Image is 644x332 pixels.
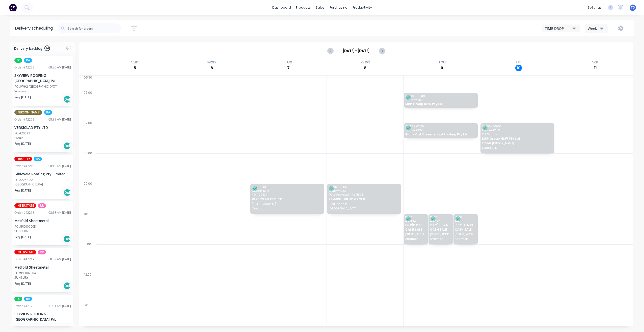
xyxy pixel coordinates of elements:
[252,207,322,210] span: Casula
[585,24,608,33] button: Week
[14,188,31,193] span: Req. [DATE]
[14,182,71,187] div: [GEOGRAPHIC_DATA]
[79,75,96,90] div: 05:30
[44,110,52,115] span: RA
[14,275,71,280] div: SUNBURY
[48,304,71,308] div: 11:31 AM [DATE]
[79,90,96,120] div: 06:00
[14,157,32,161] span: PRIORITY
[591,60,600,65] div: Sat
[329,185,399,188] span: 09:00 - 10:00
[455,223,476,226] span: PO # [PERSON_NAME]
[405,98,476,101] span: Order # 42152
[283,60,294,65] div: Tue
[430,228,451,231] span: CASH SALE
[14,257,34,262] div: Order # 42217
[585,4,604,11] div: settings
[208,65,215,71] div: 6
[455,237,476,240] span: Artarmon
[482,142,552,145] span: 137-147 [PERSON_NAME]
[359,60,371,65] div: Wed
[545,26,572,31] div: TIME DROP
[79,150,96,181] div: 08:00
[252,202,322,205] span: [STREET_ADDRESS]
[14,125,71,130] div: VERSICLAD PTY LTD
[405,237,426,240] span: Artarmon
[14,224,36,229] div: PO #PO002905
[14,65,34,70] div: Order # 42223
[14,281,31,286] span: Req. [DATE]
[79,120,96,150] div: 07:00
[14,297,22,301] span: PC
[14,271,36,275] div: PO #PO002904
[14,250,36,254] span: INTERSTATE
[285,65,292,71] div: 7
[405,233,426,236] span: [STREET_ADDRESS]
[63,189,71,196] div: Del
[79,181,96,211] div: 09:00
[362,65,368,71] div: 8
[252,198,322,201] span: VERSICLAD PTY LTD
[405,125,476,128] span: 07:00 - 07:30
[14,178,33,182] div: PO #2268-22
[455,216,476,219] span: 10:00
[14,323,54,327] div: PO #Lot 2A [PERSON_NAME]
[329,202,399,205] span: 9 Ballanda Pl
[14,84,57,89] div: PO #WH2 [GEOGRAPHIC_DATA]
[405,220,426,223] span: # 42194
[14,164,34,168] div: Order # 42219
[252,189,322,192] span: Order # 42112
[14,136,71,140] div: Casula
[9,4,17,11] img: Factory
[63,282,71,290] div: Del
[79,241,96,272] div: 11:00
[10,20,58,36] div: Delivery scheduling
[592,65,599,71] div: 11
[79,211,96,241] div: 10:00
[350,4,374,11] div: productivity
[48,117,71,122] div: 08:35 AM [DATE]
[14,73,71,83] div: SKYVIEW ROOFING [GEOGRAPHIC_DATA] P/L
[14,117,34,122] div: Order # 42222
[131,65,138,71] div: 5
[14,203,36,208] span: INTERSTATE
[455,220,476,223] span: # 42000
[79,272,96,302] div: 12:00
[313,4,327,11] div: sales
[14,46,42,51] span: Delivery backlog
[270,4,293,11] a: dashboard
[482,146,552,149] span: SMITHFIELD
[329,207,399,210] span: [GEOGRAPHIC_DATA]
[515,65,522,71] div: 10
[48,210,71,215] div: 08:13 AM [DATE]
[405,129,476,132] span: Order # 41956
[252,185,322,188] span: 09:00 - 10:00
[14,265,71,270] div: Metfold Sheetmetal
[329,198,399,201] span: REMAKE - VILNO GROUP
[48,257,71,262] div: 08:09 AM [DATE]
[14,235,31,239] span: Req. [DATE]
[14,210,34,215] div: Order # 42218
[405,216,426,219] span: 10:00
[252,193,322,196] span: PO # 20524
[34,157,42,161] span: RA
[405,228,426,231] span: CASH SALE
[515,60,522,65] div: Fri
[430,233,451,236] span: [STREET_ADDRESS]
[14,95,31,100] span: Req. [DATE]
[329,193,399,196] span: PO # Versiclad - F#41826
[63,142,71,150] div: Del
[63,235,71,243] div: Del
[329,189,399,192] span: Order # 42153
[293,4,313,11] div: products
[130,60,140,65] div: Sun
[455,233,476,236] span: [STREET_ADDRESS]
[482,137,552,140] span: MRP Group NSW Pty Ltd
[48,164,71,168] div: 08:15 AM [DATE]
[430,216,451,219] span: 10:00
[482,132,552,135] span: PO # 201655
[542,25,580,32] button: TIME DROP
[63,96,71,103] div: Del
[405,102,476,106] span: MRP Group NSW Pty Ltd
[455,228,476,231] span: CASH SALE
